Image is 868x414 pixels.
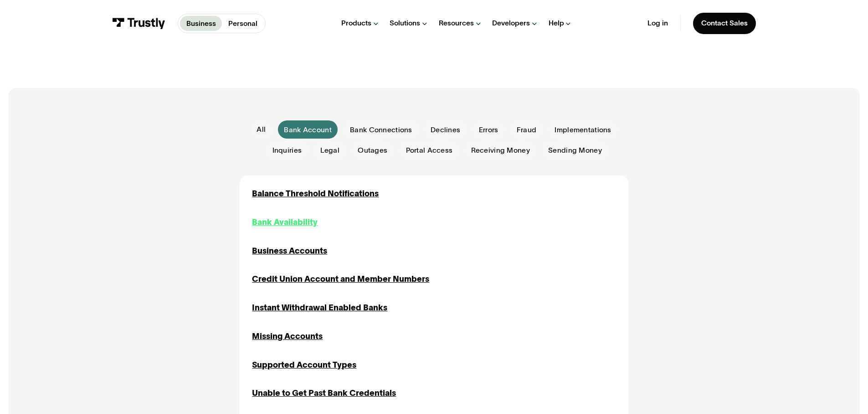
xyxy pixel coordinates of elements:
[251,121,272,138] a: All
[186,18,216,29] p: Business
[390,19,420,28] div: Solutions
[252,330,323,343] a: Missing Accounts
[492,19,530,28] div: Developers
[693,13,756,34] a: Contact Sales
[439,19,474,28] div: Resources
[252,245,327,257] a: Business Accounts
[479,125,498,135] span: Errors
[252,387,396,399] a: Unable to Get Past Bank Credentials
[471,145,530,155] span: Receiving Money
[431,125,460,135] span: Declines
[252,216,318,229] a: Bank Availability
[284,125,331,135] span: Bank Account
[320,145,339,155] span: Legal
[406,145,453,155] span: Portal Access
[701,19,748,28] div: Contact Sales
[350,125,412,135] span: Bank Connections
[549,19,564,28] div: Help
[252,359,356,371] a: Supported Account Types
[240,120,628,159] form: Email Form
[358,145,387,155] span: Outages
[517,125,536,135] span: Fraud
[180,16,222,31] a: Business
[228,18,257,29] p: Personal
[252,188,379,200] a: Balance Threshold Notifications
[257,125,266,135] div: All
[272,145,302,155] span: Inquiries
[252,273,429,285] a: Credit Union Account and Member Numbers
[252,302,387,314] a: Instant Withdrawal Enabled Banks
[341,19,371,28] div: Products
[222,16,263,31] a: Personal
[647,19,668,28] a: Log in
[112,18,165,29] img: Trustly Logo
[548,145,602,155] span: Sending Money
[555,125,611,135] span: Implementations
